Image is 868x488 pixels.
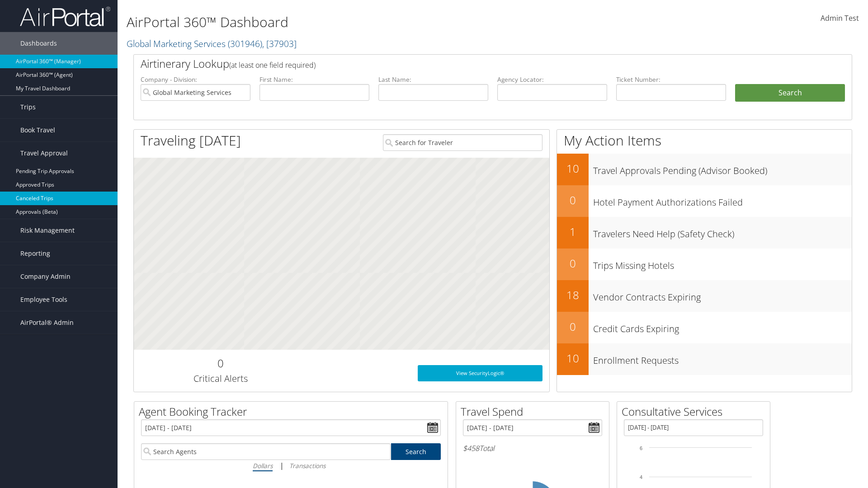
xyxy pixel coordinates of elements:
input: Search for Traveler [383,134,542,151]
h2: 10 [557,351,589,366]
span: $458 [463,443,479,453]
label: Ticket Number: [616,75,726,84]
a: 10Travel Approvals Pending (Advisor Booked) [557,154,852,185]
span: Trips [20,96,36,118]
span: , [ 37903 ] [262,38,297,50]
h2: 0 [557,192,589,208]
span: Travel Approval [20,142,68,164]
span: Risk Management [20,219,75,242]
i: Dollars [253,461,273,470]
label: First Name: [259,75,369,84]
h3: Critical Alerts [141,372,300,385]
h2: 0 [557,256,589,271]
h3: Vendor Contracts Expiring [593,286,852,304]
label: Agency Locator: [497,75,607,84]
h3: Travel Approvals Pending (Advisor Booked) [593,160,852,177]
i: Transactions [289,461,325,470]
a: 18Vendor Contracts Expiring [557,280,852,312]
span: Company Admin [20,265,71,288]
span: Admin Test [821,13,859,23]
a: Admin Test [821,5,859,33]
a: Search [391,443,441,460]
span: AirPortal® Admin [20,311,74,334]
span: Dashboards [20,32,57,55]
input: Search Agents [141,443,391,460]
a: 10Enrollment Requests [557,343,852,375]
span: (at least one field required) [229,60,316,70]
span: ( 301946 ) [228,38,262,50]
h3: Trips Missing Hotels [593,255,852,272]
tspan: 4 [640,474,642,480]
a: 0Trips Missing Hotels [557,249,852,280]
h2: 10 [557,161,589,176]
h1: My Action Items [557,131,852,150]
a: 0Credit Cards Expiring [557,312,852,343]
a: View SecurityLogic® [418,365,542,381]
h2: Consultative Services [622,404,770,419]
span: Employee Tools [20,288,67,311]
h3: Enrollment Requests [593,350,852,367]
h3: Travelers Need Help (Safety Check) [593,223,852,240]
h3: Credit Cards Expiring [593,318,852,335]
label: Company - Division: [141,75,250,84]
div: | [141,460,441,471]
img: airportal-logo.png [20,6,110,27]
label: Last Name: [378,75,488,84]
span: Reporting [20,242,50,265]
span: Book Travel [20,119,55,141]
h2: Agent Booking Tracker [139,404,448,419]
button: Search [735,84,845,102]
h2: 18 [557,287,589,303]
h2: Airtinerary Lookup [141,56,785,71]
h2: Travel Spend [461,404,609,419]
h2: 1 [557,224,589,239]
h2: 0 [557,319,589,334]
a: Global Marketing Services [127,38,297,50]
h3: Hotel Payment Authorizations Failed [593,192,852,209]
h1: AirPortal 360™ Dashboard [127,13,615,32]
tspan: 6 [640,446,642,451]
h6: Total [463,443,602,453]
h2: 0 [141,356,300,371]
a: 0Hotel Payment Authorizations Failed [557,185,852,217]
h1: Traveling [DATE] [141,131,241,150]
a: 1Travelers Need Help (Safety Check) [557,217,852,249]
